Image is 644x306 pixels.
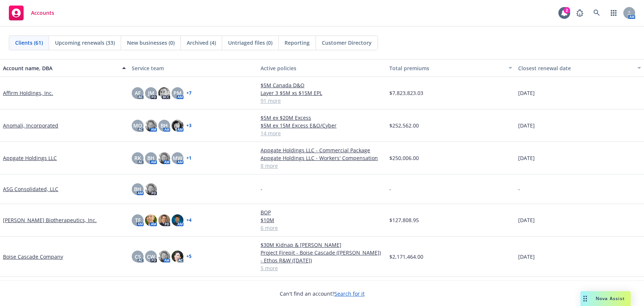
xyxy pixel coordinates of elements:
[161,122,168,129] span: BH
[386,59,515,77] button: Total premiums
[389,89,423,97] span: $7,823,823.03
[581,291,631,306] button: Nova Assist
[518,154,535,162] span: [DATE]
[186,91,192,95] a: + 7
[261,154,383,162] a: Appgate Holdings LLC - Workers' Compensation
[261,162,383,170] a: 8 more
[261,114,383,122] a: $5M ex $20M Excess
[3,253,63,261] a: Boise Cascade Company
[261,241,383,249] a: $30M Kidnap & [PERSON_NAME]
[261,97,383,105] a: 91 more
[261,122,383,129] a: $5M ex 15M Excess E&O/Cyber
[127,39,175,47] span: New businesses (0)
[158,251,170,262] img: photo
[389,185,391,193] span: -
[515,59,644,77] button: Closest renewal date
[285,39,310,47] span: Reporting
[147,253,155,261] span: CW
[187,39,216,47] span: Archived (4)
[31,10,54,16] span: Accounts
[158,152,170,164] img: photo
[261,208,383,216] a: BOP
[186,254,192,259] a: + 5
[186,156,192,160] a: + 1
[134,185,141,193] span: BH
[228,39,272,47] span: Untriaged files (0)
[518,216,535,224] span: [DATE]
[518,89,535,97] span: [DATE]
[389,122,419,129] span: $252,562.00
[261,64,383,72] div: Active policies
[322,39,372,47] span: Customer Directory
[3,89,53,97] a: Affirm Holdings, Inc.
[334,290,365,297] a: Search for it
[581,291,590,306] div: Drag to move
[3,185,58,193] a: ASG Consolidated, LLC
[158,214,170,226] img: photo
[261,146,383,154] a: Appgate Holdings LLC - Commercial Package
[261,224,383,232] a: 6 more
[280,290,365,297] span: Can't find an account?
[389,154,419,162] span: $250,006.00
[261,89,383,97] a: Layer 3 $5M xs $15M EPL
[134,154,141,162] span: RK
[172,120,183,132] img: photo
[261,129,383,137] a: 14 more
[261,264,383,272] a: 5 more
[518,122,535,129] span: [DATE]
[6,3,57,23] a: Accounts
[518,253,535,261] span: [DATE]
[55,39,115,47] span: Upcoming renewals (33)
[135,253,141,261] span: CS
[135,216,141,224] span: TF
[186,123,192,128] a: + 3
[3,64,118,72] div: Account name, DBA
[261,81,383,89] a: $5M Canada D&O
[173,89,182,97] span: PM
[518,64,633,72] div: Closest renewal date
[132,64,255,72] div: Service team
[145,214,157,226] img: photo
[145,183,157,195] img: photo
[186,218,192,222] a: + 4
[129,59,258,77] button: Service team
[15,39,43,47] span: Clients (61)
[564,7,570,14] div: 2
[261,185,262,193] span: -
[172,251,183,262] img: photo
[606,6,621,20] a: Switch app
[261,249,383,264] a: Project Firepit - Boise Cascade ([PERSON_NAME]) - Ethos R&W ([DATE])
[589,6,604,20] a: Search
[572,6,587,20] a: Report a Bug
[389,253,423,261] span: $2,171,464.00
[389,64,504,72] div: Total premiums
[3,154,57,162] a: Appgate Holdings LLC
[258,59,386,77] button: Active policies
[596,295,625,302] span: Nova Assist
[158,87,170,99] img: photo
[3,122,58,129] a: Anomali, Incorporated
[172,214,183,226] img: photo
[148,89,154,97] span: JM
[173,154,182,162] span: MW
[3,216,97,224] a: [PERSON_NAME] Biotherapeutics, Inc.
[135,89,141,97] span: AF
[261,216,383,224] a: $10M
[389,216,419,224] span: $127,808.95
[145,120,157,132] img: photo
[133,122,142,129] span: MQ
[518,185,520,193] span: -
[147,154,155,162] span: BH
